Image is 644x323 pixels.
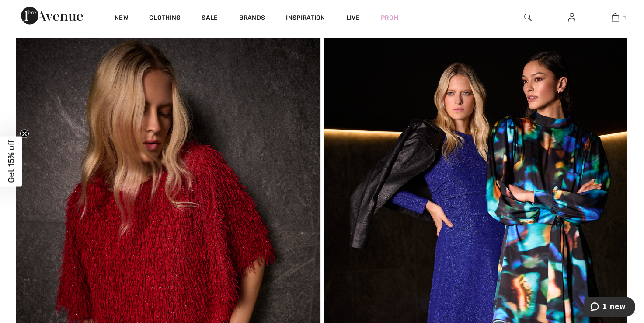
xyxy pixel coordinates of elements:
a: Prom [381,13,398,22]
a: Live [346,13,360,22]
a: Sale [202,14,218,23]
span: Inspiration [286,14,325,23]
iframe: Opens a widget where you can chat to one of our agents [584,297,635,319]
img: 1ère Avenue [21,7,83,25]
img: My Bag [612,12,619,23]
a: Clothing [149,14,181,23]
span: 1 [623,14,626,21]
a: 1 [594,12,637,23]
a: Sign In [561,12,582,23]
a: New [115,14,128,23]
span: Get 15% off [6,140,16,183]
a: Brands [239,14,265,23]
button: Close teaser [20,130,29,138]
img: search the website [524,12,532,23]
img: My Info [568,12,575,23]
